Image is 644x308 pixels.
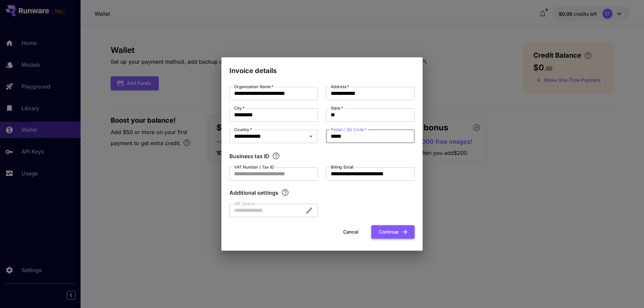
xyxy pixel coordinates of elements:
button: Cancel [336,225,366,239]
p: Additional settings [229,189,278,197]
label: AIR Source [234,201,255,206]
button: Continue [371,225,415,239]
label: Postal / Zip Code [331,127,367,132]
label: City [234,105,245,111]
svg: Explore additional customization settings [281,188,289,196]
label: State [331,105,343,111]
label: Organization Name [234,84,273,89]
button: Open [306,132,316,141]
label: Billing Email [331,164,354,170]
label: Address [331,84,349,89]
label: VAT Number / Tax ID [234,164,274,170]
p: Business tax ID [229,152,269,160]
label: Country [234,127,252,132]
h2: Invoice details [221,57,423,76]
svg: If you are a business tax registrant, please enter your business tax ID here. [272,152,280,160]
